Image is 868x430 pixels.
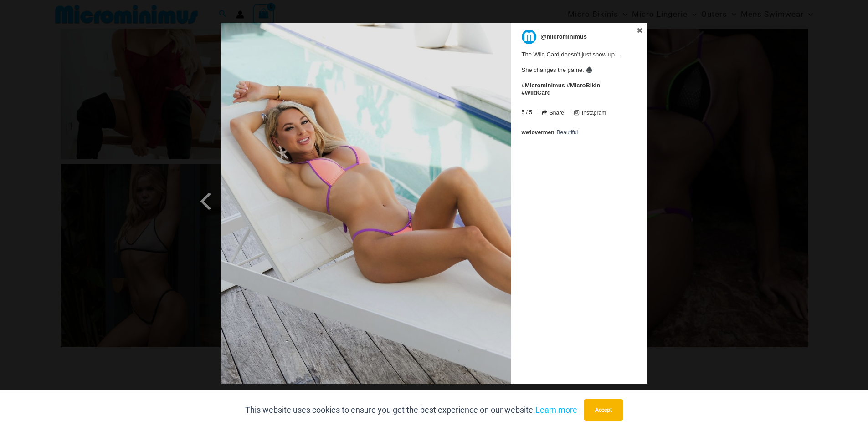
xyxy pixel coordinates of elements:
a: #MicroBikini [566,82,601,89]
a: Instagram [574,110,606,116]
a: Learn more [535,405,577,415]
a: Share [542,110,564,116]
a: #WildCard [522,89,551,96]
a: wwlovermen [522,129,555,136]
a: #Microminimus [522,82,565,89]
span: 5 / 5 [522,107,532,116]
button: Accept [584,399,623,421]
a: @microminimus [522,30,631,44]
img: microminimus.jpg [522,30,536,44]
p: This website uses cookies to ensure you get the best experience on our website. [245,403,577,417]
p: @microminimus [541,30,587,44]
span: Beautiful [557,129,578,136]
span: The Wild Card doesn’t just show up— She changes the game. ♠️ [522,46,631,97]
img: The Wild Card doesn’t just show up—<br> <br> She changes the game. ♠️ <br> <br> #Microminimus #Mi... [221,23,511,384]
